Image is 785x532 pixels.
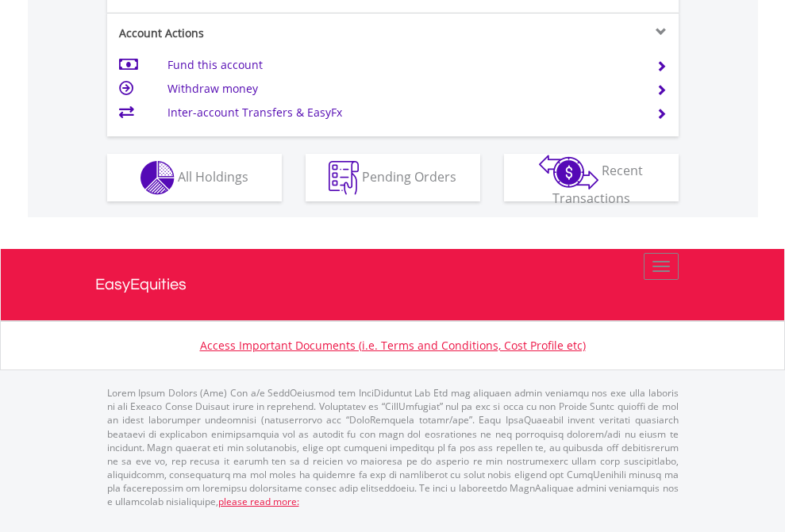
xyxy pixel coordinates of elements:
[167,77,637,101] td: Withdraw money
[200,338,586,353] a: Access Important Documents (i.e. Terms and Conditions, Cost Profile etc)
[140,161,175,195] img: holdings-wht.png
[167,101,637,124] td: Inter-account Transfers & EasyFx
[362,167,456,185] span: Pending Orders
[539,155,598,189] img: transactions-zar-wht.png
[329,161,359,195] img: pending_instructions-wht.png
[504,154,679,201] button: Recent Transactions
[107,25,393,41] div: Account Actions
[167,53,637,77] td: Fund this account
[178,167,248,185] span: All Holdings
[95,249,691,320] a: EasyEquities
[218,495,299,508] a: please read more:
[306,154,480,201] button: Pending Orders
[107,386,679,508] p: Lorem Ipsum Dolors (Ame) Con a/e SeddOeiusmod tem InciDiduntut Lab Etd mag aliquaen admin veniamq...
[107,154,282,201] button: All Holdings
